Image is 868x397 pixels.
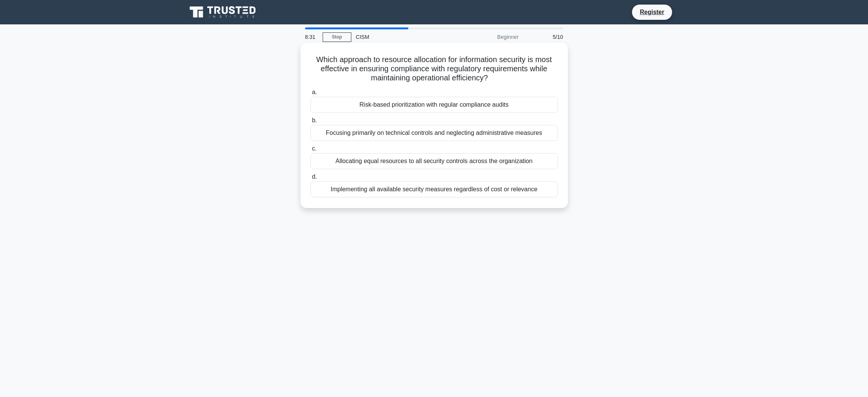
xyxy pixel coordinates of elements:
[312,89,317,95] span: a.
[310,125,558,141] div: Focusing primarily on technical controls and neglecting administrative measures
[523,29,568,45] div: 5/10
[351,29,456,45] div: CISM
[323,32,351,42] a: Stop
[635,7,669,17] a: Register
[312,145,317,152] span: c.
[456,29,523,45] div: Beginner
[312,117,317,123] span: b.
[312,173,317,180] span: d.
[310,97,558,113] div: Risk-based prioritization with regular compliance audits
[310,55,559,83] h5: Which approach to resource allocation for information security is most effective in ensuring comp...
[301,29,323,45] div: 8:31
[310,153,558,169] div: Allocating equal resources to all security controls across the organization
[310,181,558,197] div: Implementing all available security measures regardless of cost or relevance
